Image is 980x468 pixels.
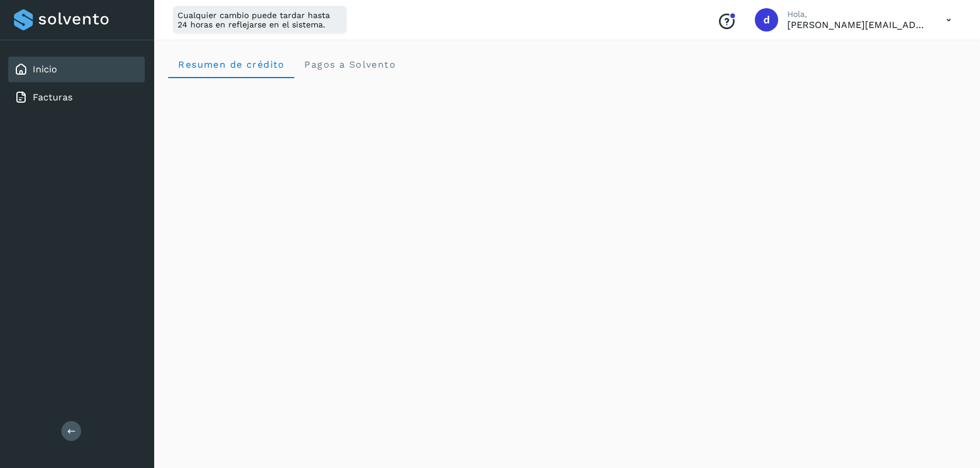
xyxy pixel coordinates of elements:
span: Pagos a Solvento [304,59,396,70]
div: Facturas [8,85,145,110]
div: Inicio [8,57,145,82]
p: Hola, [788,9,928,19]
a: Inicio [33,64,57,75]
p: d.alvarez@easyports.io [788,19,928,30]
a: Facturas [33,92,72,103]
div: Cualquier cambio puede tardar hasta 24 horas en reflejarse en el sistema. [173,6,347,34]
span: Resumen de crédito [178,59,285,70]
